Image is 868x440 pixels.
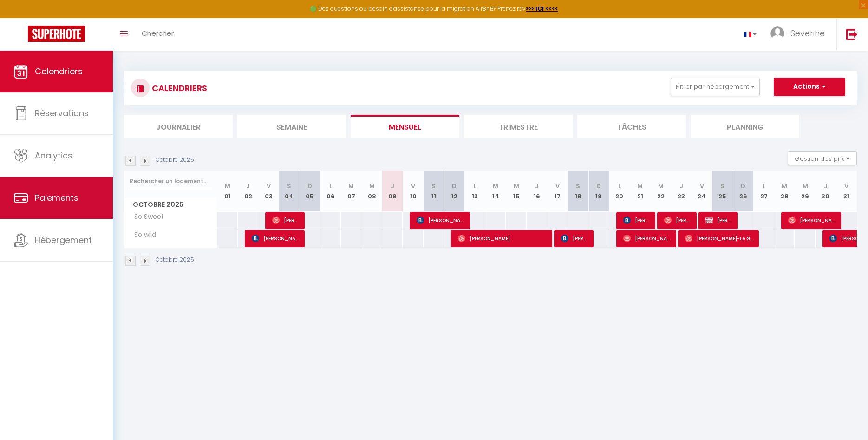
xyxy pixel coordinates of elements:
span: [PERSON_NAME] [252,230,300,247]
th: 17 [547,171,568,212]
abbr: V [267,182,271,190]
abbr: L [329,182,332,190]
abbr: V [844,182,848,190]
th: 07 [341,171,361,212]
button: Gestion des prix [788,151,857,165]
span: Severine [790,27,825,39]
th: 12 [444,171,464,212]
th: 18 [568,171,588,212]
th: 13 [465,171,485,212]
th: 26 [733,171,753,212]
span: [PERSON_NAME] [561,230,588,247]
span: [PERSON_NAME] [417,211,464,229]
abbr: D [741,182,745,190]
abbr: J [679,182,683,190]
th: 10 [403,171,423,212]
a: ... Severine [764,18,836,51]
li: Trimestre [464,115,573,138]
span: So Sweet [126,212,166,222]
abbr: M [493,182,498,190]
th: 20 [609,171,630,212]
abbr: L [618,182,621,190]
button: Filtrer par hébergement [671,78,760,96]
th: 29 [795,171,815,212]
th: 24 [692,171,712,212]
abbr: V [411,182,415,190]
li: Journalier [124,115,233,138]
th: 25 [712,171,733,212]
abbr: D [307,182,312,190]
span: Réservations [35,107,89,119]
th: 05 [300,171,320,212]
span: Chercher [142,28,174,38]
span: [PERSON_NAME] [664,211,692,229]
li: Tâches [577,115,686,138]
abbr: D [452,182,457,190]
th: 16 [527,171,547,212]
span: Hébergement [35,234,92,246]
abbr: J [246,182,250,190]
abbr: J [391,182,394,190]
th: 19 [588,171,609,212]
a: Chercher [135,18,181,51]
th: 21 [630,171,650,212]
th: 04 [279,171,300,212]
abbr: M [514,182,519,190]
span: So wild [126,230,161,240]
p: Octobre 2025 [156,156,194,164]
span: Calendriers [35,66,83,77]
abbr: M [225,182,230,190]
th: 22 [650,171,671,212]
span: [PERSON_NAME] [623,230,671,247]
abbr: S [576,182,580,190]
abbr: M [637,182,643,190]
span: [PERSON_NAME] [623,211,651,229]
li: Planning [691,115,799,138]
span: Octobre 2025 [124,198,217,211]
span: [PERSON_NAME] [788,211,836,229]
abbr: M [803,182,808,190]
span: [PERSON_NAME]-Le Guerroué [685,230,753,247]
h3: CALENDRIERS [150,78,207,99]
th: 28 [774,171,795,212]
abbr: S [287,182,291,190]
span: [PERSON_NAME] et [PERSON_NAME] [705,211,733,229]
th: 09 [382,171,403,212]
img: logout [846,28,858,40]
span: [PERSON_NAME] [272,211,300,229]
abbr: D [596,182,601,190]
th: 08 [361,171,382,212]
img: Super Booking [28,26,85,42]
span: Analytics [35,150,72,161]
abbr: V [555,182,560,190]
th: 31 [836,171,857,212]
abbr: L [474,182,476,190]
li: Mensuel [351,115,459,138]
li: Semaine [237,115,346,138]
th: 02 [238,171,258,212]
span: [PERSON_NAME] [458,230,547,247]
th: 30 [816,171,836,212]
abbr: J [824,182,828,190]
th: 06 [320,171,341,212]
th: 11 [424,171,444,212]
input: Rechercher un logement... [130,173,212,190]
abbr: S [431,182,436,190]
p: Octobre 2025 [156,256,194,264]
span: Paiements [35,192,78,204]
th: 23 [671,171,692,212]
abbr: M [658,182,664,190]
strong: >>> ICI <<<< [526,5,558,13]
abbr: J [535,182,539,190]
abbr: L [763,182,765,190]
abbr: S [720,182,724,190]
abbr: M [782,182,787,190]
th: 01 [217,171,238,212]
abbr: V [700,182,704,190]
th: 14 [485,171,506,212]
abbr: M [348,182,354,190]
button: Actions [774,78,845,96]
img: ... [770,26,784,40]
abbr: M [369,182,375,190]
th: 27 [753,171,774,212]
